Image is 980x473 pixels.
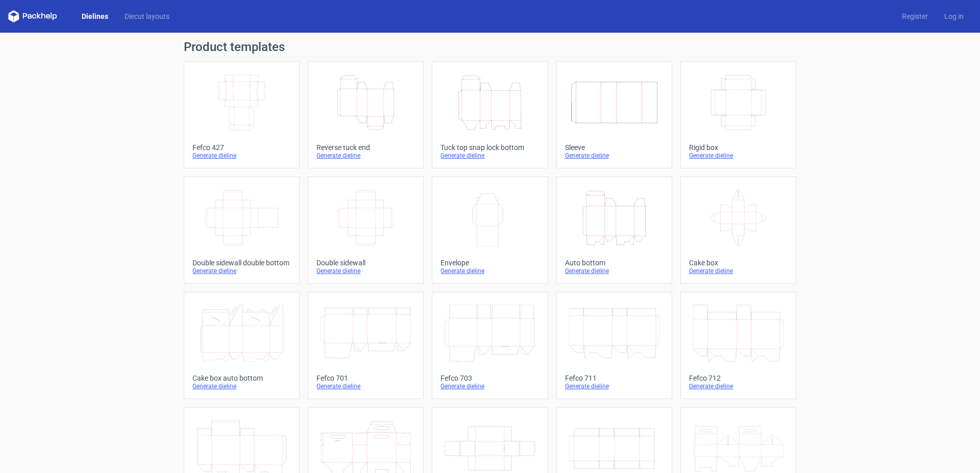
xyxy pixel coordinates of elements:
[116,11,178,21] a: Diecut layouts
[192,382,291,390] div: Generate dieline
[184,177,300,284] a: Double sidewall double bottomGenerate dieline
[192,259,291,267] div: Double sidewall double bottom
[689,382,788,390] div: Generate dieline
[565,374,664,382] div: Fefco 711
[308,61,424,168] a: Reverse tuck endGenerate dieline
[556,177,672,284] a: Auto bottomGenerate dieline
[184,61,300,168] a: Fefco 427Generate dieline
[192,267,291,275] div: Generate dieline
[308,292,424,399] a: Fefco 701Generate dieline
[316,267,415,275] div: Generate dieline
[192,152,291,160] div: Generate dieline
[184,292,300,399] a: Cake box auto bottomGenerate dieline
[440,152,539,160] div: Generate dieline
[565,259,664,267] div: Auto bottom
[689,259,788,267] div: Cake box
[565,152,664,160] div: Generate dieline
[680,292,796,399] a: Fefco 712Generate dieline
[680,177,796,284] a: Cake boxGenerate dieline
[440,143,539,152] div: Tuck top snap lock bottom
[680,61,796,168] a: Rigid boxGenerate dieline
[192,374,291,382] div: Cake box auto bottom
[565,382,664,390] div: Generate dieline
[689,374,788,382] div: Fefco 712
[316,259,415,267] div: Double sidewall
[316,152,415,160] div: Generate dieline
[432,61,548,168] a: Tuck top snap lock bottomGenerate dieline
[440,259,539,267] div: Envelope
[894,11,936,21] a: Register
[556,292,672,399] a: Fefco 711Generate dieline
[316,143,415,152] div: Reverse tuck end
[308,177,424,284] a: Double sidewallGenerate dieline
[440,382,539,390] div: Generate dieline
[432,177,548,284] a: EnvelopeGenerate dieline
[440,267,539,275] div: Generate dieline
[73,11,116,21] a: Dielines
[565,143,664,152] div: Sleeve
[440,374,539,382] div: Fefco 703
[192,143,291,152] div: Fefco 427
[432,292,548,399] a: Fefco 703Generate dieline
[556,61,672,168] a: SleeveGenerate dieline
[689,267,788,275] div: Generate dieline
[689,143,788,152] div: Rigid box
[936,11,972,21] a: Log in
[689,152,788,160] div: Generate dieline
[316,382,415,390] div: Generate dieline
[565,267,664,275] div: Generate dieline
[316,374,415,382] div: Fefco 701
[184,41,796,53] h1: Product templates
